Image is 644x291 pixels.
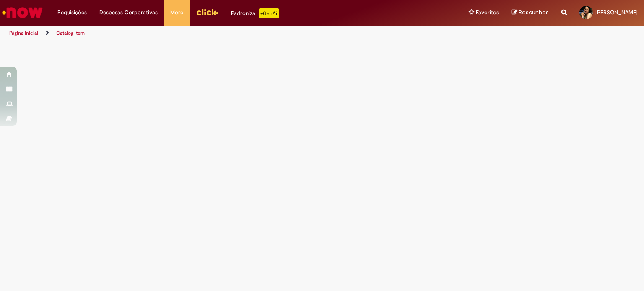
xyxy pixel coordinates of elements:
[476,8,499,17] span: Favoritos
[57,8,87,17] span: Requisições
[519,8,549,16] span: Rascunhos
[595,9,638,16] span: [PERSON_NAME]
[9,30,38,36] a: Página inicial
[99,8,158,17] span: Despesas Corporativas
[56,30,85,36] a: Catalog Item
[259,8,279,18] p: +GenAi
[6,26,423,41] ul: Trilhas de página
[512,9,549,17] a: Rascunhos
[1,4,44,21] img: ServiceNow
[196,6,218,18] img: click_logo_yellow_360x200.png
[170,8,183,17] span: More
[231,8,279,18] div: Padroniza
